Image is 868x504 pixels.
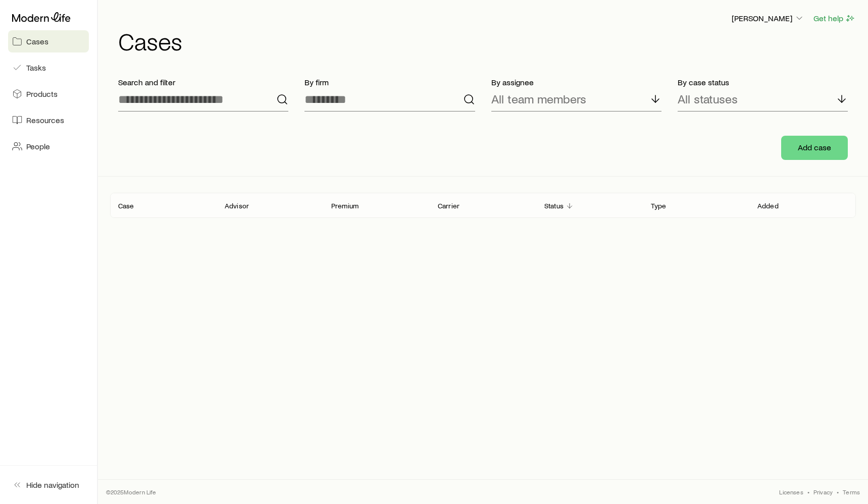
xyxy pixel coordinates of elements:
[8,474,89,496] button: Hide navigation
[8,135,89,157] a: People
[8,57,89,79] a: Tasks
[837,488,839,496] span: •
[781,136,848,160] button: Add case
[544,202,564,210] p: Status
[26,480,79,490] span: Hide navigation
[106,488,157,496] p: © 2025 Modern Life
[491,92,586,106] p: All team members
[26,141,50,151] span: People
[678,77,848,87] p: By case status
[110,193,856,218] div: Client cases
[26,89,58,99] span: Products
[8,109,89,131] a: Resources
[8,83,89,105] a: Products
[118,29,856,53] h1: Cases
[807,488,809,496] span: •
[813,488,833,496] a: Privacy
[813,13,856,24] button: Get help
[757,202,779,210] p: Added
[651,202,667,210] p: Type
[225,202,249,210] p: Advisor
[731,13,805,25] button: [PERSON_NAME]
[8,30,89,52] a: Cases
[732,13,804,23] p: [PERSON_NAME]
[331,202,359,210] p: Premium
[26,115,64,125] span: Resources
[438,202,459,210] p: Carrier
[779,488,803,496] a: Licenses
[26,36,48,46] span: Cases
[118,202,134,210] p: Case
[118,77,288,87] p: Search and filter
[678,92,738,106] p: All statuses
[304,77,475,87] p: By firm
[26,63,46,73] span: Tasks
[491,77,661,87] p: By assignee
[843,488,860,496] a: Terms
